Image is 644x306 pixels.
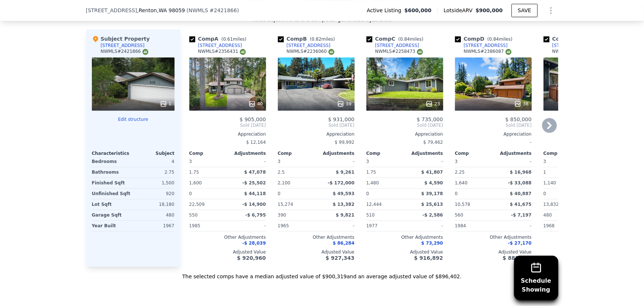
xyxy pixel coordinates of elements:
div: - [544,137,620,147]
div: 1968 [544,221,581,231]
span: 550 [189,212,198,218]
a: [STREET_ADDRESS] [544,42,596,48]
span: $ 41,675 [510,202,532,207]
div: 2.5 [278,167,315,177]
div: Adjusted Value [366,249,443,255]
span: ( miles) [307,37,338,42]
div: NWMLS # 2385787 [552,48,600,55]
div: 1985 [189,221,226,231]
div: Adjustments [405,150,443,156]
span: [STREET_ADDRESS] [86,7,137,14]
div: ( ) [186,7,239,14]
span: 1,480 [366,180,379,186]
span: 480 [544,212,552,218]
span: $ 927,343 [326,255,354,261]
span: Sold [DATE] [366,122,443,128]
span: Sold [DATE] [189,122,266,128]
span: ( miles) [485,37,516,42]
span: $ 905,000 [240,116,266,122]
div: - [318,156,355,167]
div: 23 [426,100,440,108]
div: Lot Sqft [92,199,132,210]
div: Characteristics [92,150,133,156]
span: 3 [366,159,369,164]
div: Adjusted Value [278,249,355,255]
div: [STREET_ADDRESS] [287,42,331,48]
div: Adjustments [228,150,266,156]
a: [STREET_ADDRESS] [189,42,242,48]
div: Comp A [189,35,249,42]
span: $ 16,968 [510,170,532,175]
span: $600,000 [404,7,432,14]
span: 13,832 [544,202,559,207]
div: Comp [366,150,405,156]
span: -$ 2,586 [423,212,443,218]
div: Other Adjustments [189,234,266,240]
span: 2,100 [278,180,290,186]
span: $ 916,892 [414,255,443,261]
div: NWMLS # 2421866 [101,48,148,55]
span: 0 [455,191,458,196]
div: 2.75 [135,167,175,177]
div: Other Adjustments [455,234,532,240]
div: Bedrooms [92,156,132,167]
div: Other Adjustments [544,234,620,240]
div: - [406,156,443,167]
button: SAVE [512,4,537,17]
div: 4 [135,156,175,167]
div: Adjusted Value [455,249,532,255]
img: NWMLS Logo [142,49,148,55]
span: 0 [366,191,369,196]
div: 1967 [135,221,175,231]
span: -$ 28,039 [242,241,266,246]
div: Subject Property [92,35,150,42]
div: Appreciation [278,131,355,137]
div: [STREET_ADDRESS] [198,42,242,48]
div: Other Adjustments [278,234,355,240]
img: NWMLS Logo [240,49,246,55]
div: Comp [189,150,228,156]
span: Sold [DATE] [455,122,532,128]
span: $ 41,807 [421,170,443,175]
div: Appreciation [366,131,443,137]
span: $ 850,000 [505,116,531,122]
div: Appreciation [189,131,266,137]
span: 3 [278,159,281,164]
div: Comp B [278,35,338,42]
span: 10,578 [455,202,471,207]
div: NWMLS # 2356431 [198,48,246,55]
div: Finished Sqft [92,178,132,188]
div: 38 [514,100,528,108]
span: ( miles) [218,37,249,42]
span: $ 882,075 [503,255,531,261]
div: 40 [248,100,263,108]
span: $ 13,382 [333,202,355,207]
span: -$ 27,170 [508,241,532,246]
div: [STREET_ADDRESS] [101,42,145,48]
span: Active Listing [367,7,404,14]
a: [STREET_ADDRESS] [455,42,508,48]
span: $ 931,000 [328,116,354,122]
div: NWMLS # 2258473 [375,48,423,55]
div: - [318,221,355,231]
span: 0.84 [489,37,499,42]
div: 39 [337,100,351,108]
span: 1,600 [189,180,202,186]
div: NWMLS # 2386087 [464,48,512,55]
span: $ 25,613 [421,202,443,207]
span: $ 9,261 [336,170,354,175]
div: Comp E [544,35,603,42]
div: Appreciation [455,131,532,137]
div: - [229,221,266,231]
span: Sold [DATE] [278,122,355,128]
span: 1,640 [455,180,468,186]
span: $ 4,590 [424,180,443,186]
span: 560 [455,212,464,218]
img: NWMLS Logo [417,49,423,55]
span: -$ 33,088 [508,180,532,186]
span: 1,140 [544,180,556,186]
div: - [455,137,532,147]
div: Appreciation [544,131,620,137]
span: Lotside ARV [444,7,475,14]
div: 920 [135,188,175,199]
